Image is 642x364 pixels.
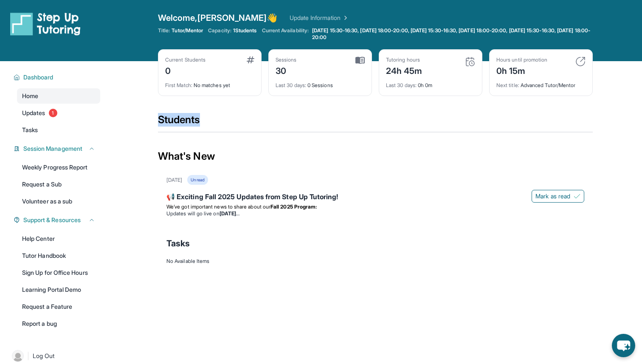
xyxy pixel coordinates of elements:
[532,190,584,203] button: Mark as read
[310,27,593,41] a: [DATE] 15:30-16:30, [DATE] 18:00-20:00, [DATE] 15:30-16:30, [DATE] 18:00-20:00, [DATE] 15:30-16:3...
[172,27,203,34] span: Tutor/Mentor
[166,203,270,210] span: We’ve got important news to share about our
[247,56,254,63] img: card
[166,237,190,249] span: Tasks
[386,77,475,89] div: 0h 0m
[12,350,24,362] img: user-img
[17,88,100,104] a: Home
[22,92,38,100] span: Home
[22,109,45,117] span: Updates
[465,56,475,67] img: card
[276,56,297,63] div: Sessions
[355,56,365,64] img: card
[612,334,635,357] button: chat-button
[386,56,422,63] div: Tutoring hours
[17,299,100,314] a: Request a Feature
[276,63,297,77] div: 30
[17,105,100,121] a: Updates1
[158,138,593,175] div: What's New
[535,192,570,200] span: Mark as read
[341,14,349,22] img: Chevron Right
[17,177,100,192] a: Request a Sub
[290,14,349,22] a: Update Information
[386,82,417,88] span: Last 30 days :
[23,144,82,153] span: Session Management
[20,144,95,153] button: Session Management
[158,27,170,34] span: Title:
[220,210,239,217] strong: [DATE]
[23,73,53,82] span: Dashboard
[158,12,278,24] span: Welcome, [PERSON_NAME] 👋
[165,77,254,89] div: No matches yet
[158,113,593,132] div: Students
[312,27,591,41] span: [DATE] 15:30-16:30, [DATE] 18:00-20:00, [DATE] 15:30-16:30, [DATE] 18:00-20:00, [DATE] 15:30-16:3...
[27,351,29,361] span: |
[165,63,206,77] div: 0
[496,56,547,63] div: Hours until promotion
[166,177,182,183] div: [DATE]
[575,56,586,67] img: card
[165,56,206,63] div: Current Students
[20,216,95,224] button: Support & Resources
[166,210,584,217] li: Updates will go live on
[17,248,100,263] a: Tutor Handbook
[20,73,95,82] button: Dashboard
[33,352,55,360] span: Log Out
[262,27,309,41] span: Current Availability:
[208,27,231,34] span: Capacity:
[276,82,306,88] span: Last 30 days :
[17,282,100,297] a: Learning Portal Demo
[22,126,38,134] span: Tasks
[270,203,317,210] strong: Fall 2025 Program:
[17,122,100,138] a: Tasks
[276,77,365,89] div: 0 Sessions
[574,193,580,200] img: Mark as read
[386,63,422,77] div: 24h 45m
[17,231,100,246] a: Help Center
[496,82,519,88] span: Next title :
[17,194,100,209] a: Volunteer as a sub
[23,216,81,224] span: Support & Resources
[496,63,547,77] div: 0h 15m
[166,258,584,265] div: No Available Items
[166,192,584,203] div: 📢 Exciting Fall 2025 Updates from Step Up Tutoring!
[496,77,586,89] div: Advanced Tutor/Mentor
[10,12,81,36] img: logo
[233,27,257,34] span: 1 Students
[187,175,208,185] div: Unread
[17,316,100,331] a: Report a bug
[17,265,100,280] a: Sign Up for Office Hours
[165,82,192,88] span: First Match :
[17,160,100,175] a: Weekly Progress Report
[49,109,57,117] span: 1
